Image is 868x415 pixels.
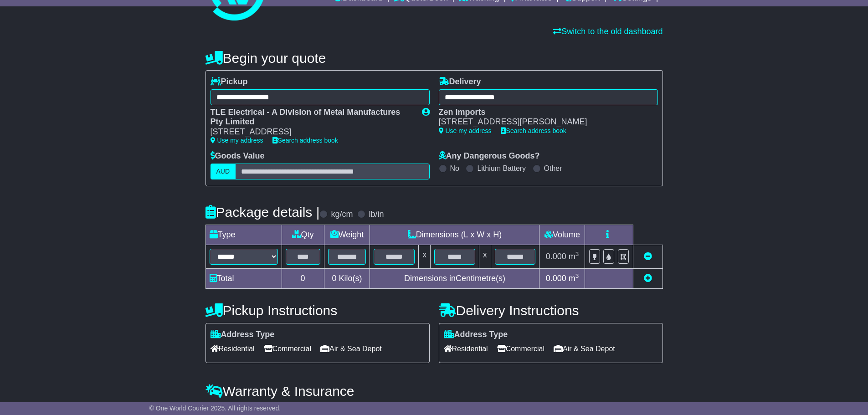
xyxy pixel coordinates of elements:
div: [STREET_ADDRESS] [211,127,413,137]
label: Goods Value [211,151,265,161]
div: [STREET_ADDRESS][PERSON_NAME] [439,117,649,127]
div: Zen Imports [439,108,649,118]
sup: 3 [575,251,579,257]
a: Use my address [211,137,263,144]
td: x [479,245,491,268]
label: Any Dangerous Goods? [439,151,540,161]
a: Switch to the old dashboard [553,27,663,36]
span: Residential [444,342,488,356]
td: Volume [539,225,585,245]
h4: Warranty & Insurance [205,384,663,399]
label: No [450,164,459,173]
td: Type [205,225,282,245]
h4: Delivery Instructions [439,303,663,318]
label: lb/in [369,210,384,220]
td: Weight [324,225,370,245]
span: Residential [211,342,255,356]
label: Pickup [211,77,248,87]
label: Other [544,164,562,173]
label: Address Type [444,330,508,340]
span: m [569,252,579,261]
label: Lithium Battery [477,164,526,173]
td: Qty [282,225,324,245]
span: 0.000 [546,252,566,261]
span: m [569,274,579,283]
label: kg/cm [331,210,353,220]
td: x [419,245,431,268]
a: Search address book [272,137,338,144]
span: © One World Courier 2025. All rights reserved. [149,405,281,412]
td: Kilo(s) [324,268,370,288]
label: Address Type [211,330,275,340]
a: Search address book [501,127,566,134]
span: 0.000 [546,274,566,283]
label: Delivery [439,77,481,87]
td: Total [205,268,282,288]
div: TLE Electrical - A Division of Metal Manufactures Pty Limited [211,108,413,127]
span: Air & Sea Depot [554,342,615,356]
h4: Pickup Instructions [205,303,430,318]
td: Dimensions in Centimetre(s) [370,268,539,288]
a: Use my address [439,127,492,134]
a: Add new item [644,274,652,283]
h4: Begin your quote [205,51,663,66]
span: 0 [332,274,336,283]
span: Commercial [497,342,544,356]
span: Air & Sea Depot [320,342,382,356]
a: Remove this item [644,252,652,261]
label: AUD [211,164,236,179]
td: 0 [282,268,324,288]
span: Commercial [264,342,311,356]
sup: 3 [575,272,579,279]
h4: Package details | [205,205,320,220]
td: Dimensions (L x W x H) [370,225,539,245]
